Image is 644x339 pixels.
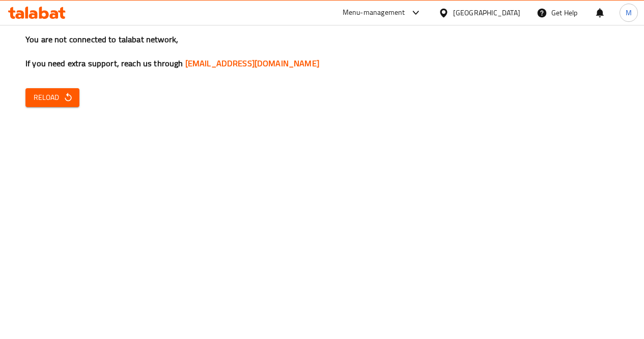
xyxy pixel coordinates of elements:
[25,34,619,69] h3: You are not connected to talabat network, If you need extra support, reach us through
[25,88,79,107] button: Reload
[343,7,405,19] div: Menu-management
[453,7,520,18] div: [GEOGRAPHIC_DATA]
[185,56,319,71] a: [EMAIL_ADDRESS][DOMAIN_NAME]
[626,7,632,18] span: M
[34,91,71,104] span: Reload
